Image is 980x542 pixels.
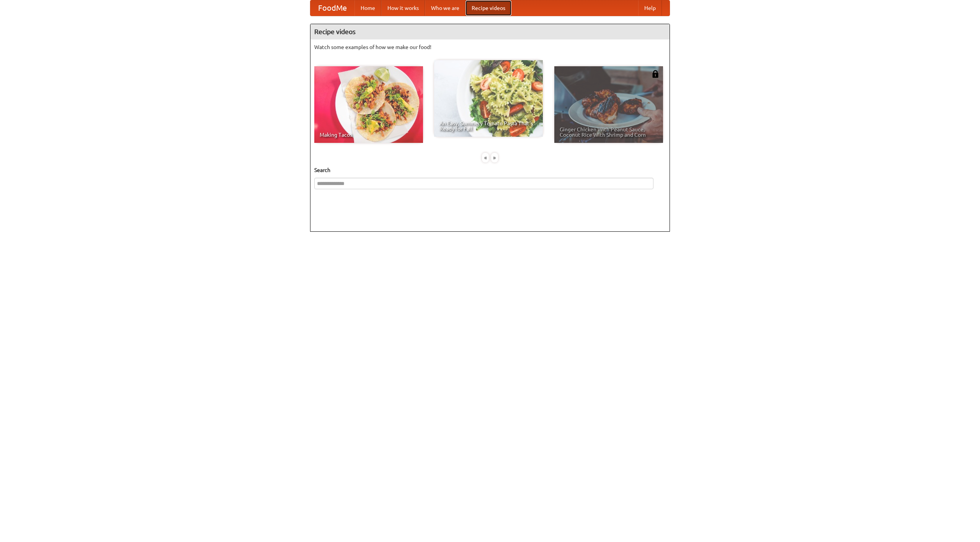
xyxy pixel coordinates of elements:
img: 483408.png [652,70,659,78]
a: FoodMe [310,0,354,16]
a: Who we are [425,0,465,16]
a: Making Tacos [314,66,423,143]
div: « [482,153,489,162]
a: An Easy, Summery Tomato Pasta That's Ready for Fall [434,60,543,137]
a: Home [354,0,381,16]
a: How it works [381,0,425,16]
h5: Search [314,166,666,174]
a: Help [638,0,662,16]
span: An Easy, Summery Tomato Pasta That's Ready for Fall [439,121,537,131]
a: Recipe videos [465,0,511,16]
p: Watch some examples of how we make our food! [314,43,666,51]
h4: Recipe videos [310,24,670,39]
span: Making Tacos [320,132,418,138]
div: » [491,153,498,162]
